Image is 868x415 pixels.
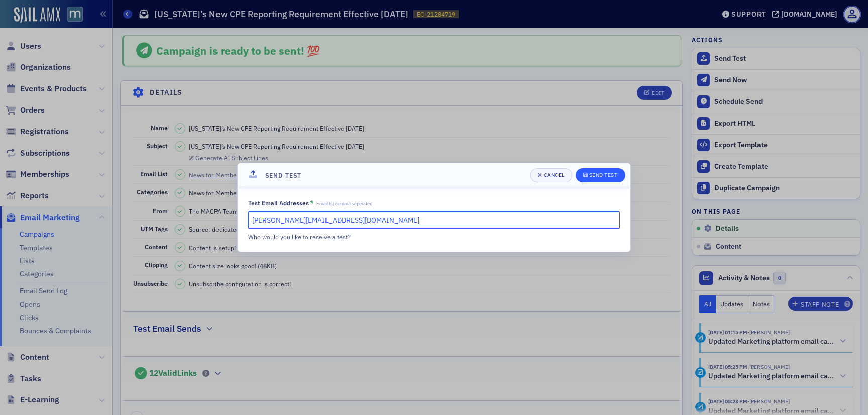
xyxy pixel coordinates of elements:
[576,168,625,182] button: Send Test
[544,172,565,178] div: Cancel
[316,201,372,207] span: Email(s) comma seperated
[589,172,618,178] div: Send Test
[530,168,572,182] button: Cancel
[310,199,314,208] abbr: This field is required
[248,232,586,241] div: Who would you like to receive a test?
[248,199,309,207] div: Test Email Addresses
[265,171,302,180] h4: Send Test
